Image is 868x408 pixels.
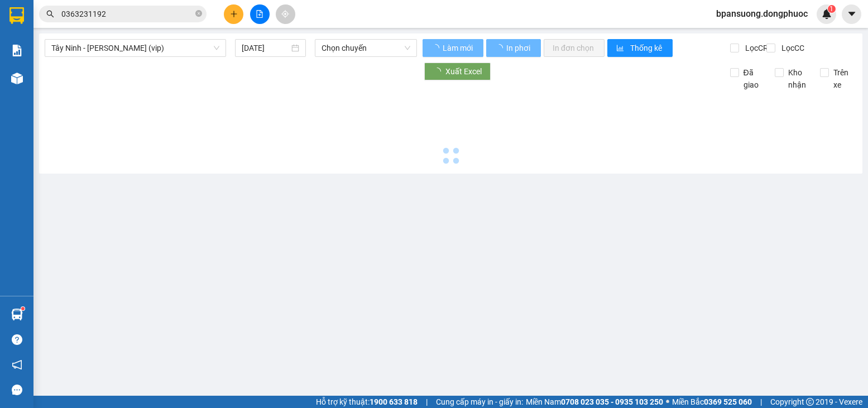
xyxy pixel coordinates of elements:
span: 1 [829,5,833,13]
span: Đã giao [739,66,767,91]
sup: 1 [21,307,25,310]
span: plus [230,10,238,18]
img: warehouse-icon [11,309,23,320]
span: aim [281,10,289,18]
span: loading [433,68,445,75]
span: message [12,385,22,395]
button: In phơi [486,39,541,57]
span: Tây Ninh - Hồ Chí Minh (vip) [51,40,219,56]
span: | [760,396,762,408]
span: file-add [256,10,263,18]
button: aim [276,4,295,24]
span: notification [12,359,22,370]
span: Kho nhận [784,66,812,91]
sup: 1 [828,5,836,13]
span: close-circle [195,10,202,17]
button: caret-down [842,4,861,24]
img: solution-icon [11,45,23,56]
strong: 0708 023 035 - 0935 103 250 [561,397,663,406]
span: Cung cấp máy in - giấy in: [436,396,523,408]
span: close-circle [195,9,202,20]
img: warehouse-icon [11,73,23,84]
span: bpansuong.dongphuoc [707,7,817,21]
span: Trên xe [829,66,857,91]
span: bar-chart [616,44,626,53]
span: Thống kê [630,42,664,54]
span: ⚪️ [666,400,669,404]
img: logo-vxr [9,7,24,24]
span: In phơi [506,42,532,54]
span: caret-down [847,9,857,19]
input: 14/10/2025 [242,42,289,54]
button: Làm mới [423,39,483,57]
span: question-circle [12,334,22,345]
button: bar-chartThống kê [607,39,673,57]
img: icon-new-feature [822,9,832,19]
button: In đơn chọn [544,39,605,57]
span: Lọc CR [741,42,770,54]
input: Tìm tên, số ĐT hoặc mã đơn [61,8,193,20]
span: search [46,10,54,18]
button: file-add [250,4,270,24]
span: copyright [806,398,814,406]
span: Hỗ trợ kỹ thuật: [316,396,418,408]
span: | [426,396,428,408]
span: Làm mới [443,42,474,54]
span: Lọc CC [777,42,806,54]
span: Xuất Excel [445,65,482,78]
strong: 0369 525 060 [704,397,752,406]
span: loading [431,44,441,52]
span: Miền Nam [526,396,663,408]
span: loading [495,44,505,52]
strong: 1900 633 818 [370,397,418,406]
span: Chọn chuyến [322,40,410,56]
button: plus [224,4,243,24]
button: Xuất Excel [424,63,491,80]
span: Miền Bắc [672,396,752,408]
